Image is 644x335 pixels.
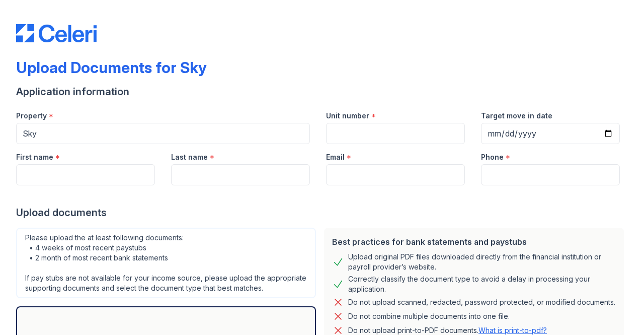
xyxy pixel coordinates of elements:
label: Last name [171,152,208,162]
div: Upload documents [16,206,628,220]
label: Email [326,152,345,162]
a: What is print-to-pdf? [478,326,547,334]
label: Target move in date [481,111,552,121]
div: Please upload the at least following documents: • 4 weeks of most recent paystubs • 2 month of mo... [16,228,316,298]
div: Correctly classify the document type to avoid a delay in processing your application. [348,274,616,294]
div: Best practices for bank statements and paystubs [332,236,616,248]
label: First name [16,152,53,162]
label: Phone [481,152,504,162]
label: Property [16,111,47,121]
div: Application information [16,85,628,99]
div: Do not upload scanned, redacted, password protected, or modified documents. [348,296,615,308]
div: Upload original PDF files downloaded directly from the financial institution or payroll provider’... [348,252,616,272]
label: Unit number [326,111,369,121]
img: CE_Logo_Blue-a8612792a0a2168367f1c8372b55b34899dd931a85d93a1a3d3e32e68fde9ad4.png [16,24,97,42]
div: Do not combine multiple documents into one file. [348,310,510,322]
div: Upload Documents for Sky [16,58,207,77]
